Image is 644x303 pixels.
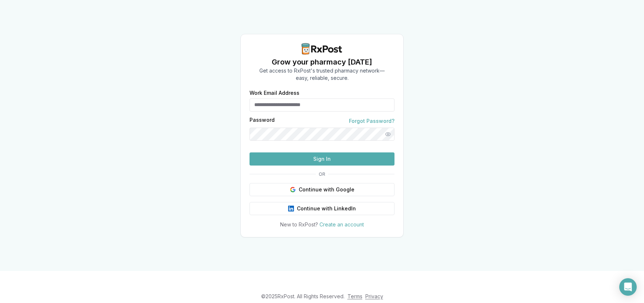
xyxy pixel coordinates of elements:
div: Open Intercom Messenger [619,278,637,296]
a: Terms [347,293,362,299]
img: LinkedIn [288,206,294,211]
label: Password [250,117,275,125]
button: Continue with Google [250,183,394,196]
button: Continue with LinkedIn [250,202,394,215]
h1: Grow your pharmacy [DATE] [259,57,385,67]
img: Google [290,187,296,193]
button: Show password [381,128,394,141]
a: Create an account [319,221,364,228]
p: Get access to RxPost's trusted pharmacy network— easy, reliable, secure. [259,67,385,82]
span: New to RxPost? [280,221,318,228]
a: Forgot Password? [349,117,394,125]
button: Sign In [250,152,394,166]
label: Work Email Address [250,90,394,96]
img: RxPost Logo [299,43,345,55]
span: OR [316,171,328,177]
a: Privacy [365,293,383,299]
